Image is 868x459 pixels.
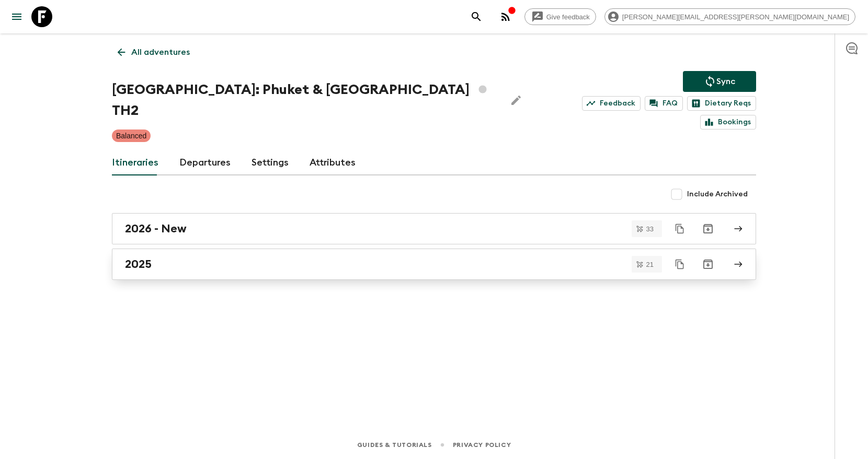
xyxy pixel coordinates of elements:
a: Bookings [700,115,756,130]
span: 21 [640,261,660,268]
a: 2025 [112,249,756,280]
h1: [GEOGRAPHIC_DATA]: Phuket & [GEOGRAPHIC_DATA] TH2 [112,79,497,121]
button: Sync adventure departures to the booking engine [683,71,756,92]
h2: 2026 - New [125,222,187,236]
button: menu [6,6,27,27]
h2: 2025 [125,257,152,271]
a: Attributes [310,150,356,175]
button: Edit Adventure Title [506,79,527,121]
span: Include Archived [687,189,748,199]
span: Give feedback [541,13,596,21]
a: All adventures [112,42,196,63]
div: [PERSON_NAME][EMAIL_ADDRESS][PERSON_NAME][DOMAIN_NAME] [604,8,855,25]
a: 2026 - New [112,213,756,244]
a: Guides & Tutorials [357,439,432,451]
span: [PERSON_NAME][EMAIL_ADDRESS][PERSON_NAME][DOMAIN_NAME] [616,13,855,21]
a: Privacy Policy [453,439,511,451]
p: All adventures [131,46,190,58]
button: Archive [698,254,718,275]
a: Departures [179,150,231,175]
a: Itineraries [112,150,158,175]
a: Feedback [582,96,641,111]
p: Balanced [116,131,146,141]
button: Archive [698,218,718,239]
span: 33 [640,226,660,232]
button: Duplicate [670,219,689,238]
a: Dietary Reqs [687,96,756,111]
button: search adventures [466,6,487,27]
p: Sync [716,75,735,88]
a: FAQ [645,96,683,111]
a: Give feedback [524,8,596,25]
button: Duplicate [670,255,689,274]
a: Settings [252,150,289,175]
